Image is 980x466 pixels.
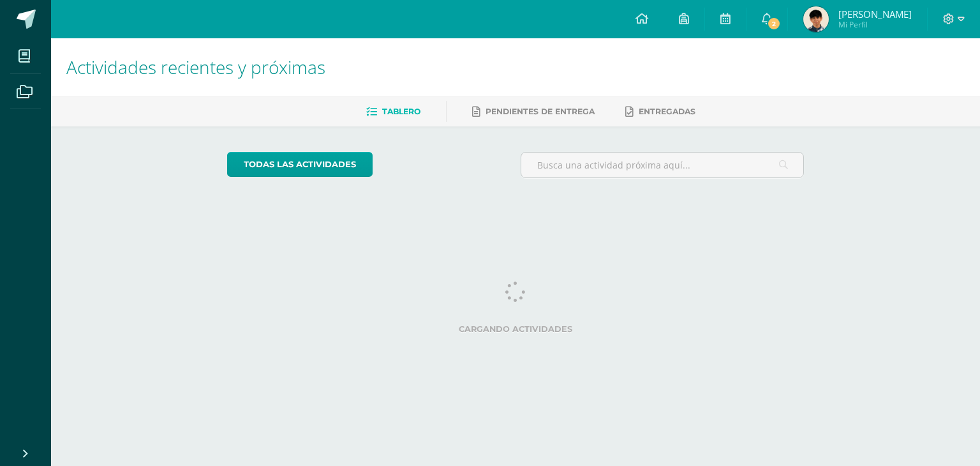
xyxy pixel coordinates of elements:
[382,107,420,116] span: Tablero
[227,324,805,334] label: Cargando actividades
[803,6,829,32] img: f76073ca312b03dd87f23b6b364bf11e.png
[472,101,595,122] a: Pendientes de entrega
[767,17,781,31] span: 2
[227,152,373,177] a: todas las Actividades
[838,8,912,20] span: [PERSON_NAME]
[486,107,595,116] span: Pendientes de entrega
[366,101,420,122] a: Tablero
[521,153,804,177] input: Busca una actividad próxima aquí...
[625,101,695,122] a: Entregadas
[66,55,325,79] span: Actividades recientes y próximas
[639,107,695,116] span: Entregadas
[838,19,912,30] span: Mi Perfil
